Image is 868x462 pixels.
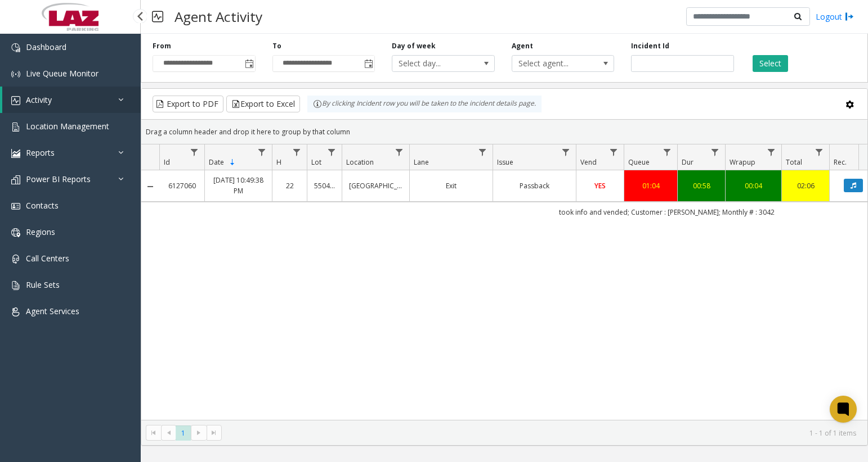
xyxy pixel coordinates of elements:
a: Location Filter Menu [392,144,407,160]
a: [GEOGRAPHIC_DATA] [349,180,402,191]
a: Issue Filter Menu [558,144,574,160]
a: Collapse Details [141,182,159,191]
span: Issue [497,157,513,167]
span: Location [346,157,374,167]
span: Total [786,157,802,167]
span: Date [209,157,224,167]
span: Call Centers [26,253,69,264]
a: [DATE] 10:49:38 PM [212,175,265,196]
a: Lane Filter Menu [475,144,490,160]
button: Export to PDF [153,96,223,112]
span: Lane [414,157,429,167]
a: 00:58 [684,180,718,191]
label: Agent [512,41,533,51]
div: Data table [141,144,867,420]
span: Queue [628,157,650,167]
span: Wrapup [730,157,755,167]
a: Total Filter Menu [812,144,827,160]
span: Lot [311,157,321,167]
a: Activity [2,87,141,113]
span: Contacts [26,200,59,211]
a: 22 [279,180,300,191]
a: Queue Filter Menu [660,144,675,160]
span: Location Management [26,121,109,132]
kendo-pager-info: 1 - 1 of 1 items [229,428,856,438]
span: Dashboard [26,42,66,52]
span: Regions [26,227,55,237]
span: Vend [580,157,597,167]
div: Drag a column header and drop it here to group by that column [141,122,867,142]
label: Incident Id [631,41,669,51]
span: Rule Sets [26,279,60,290]
a: Wrapup Filter Menu [764,144,779,160]
label: To [272,41,281,51]
a: H Filter Menu [289,144,305,160]
span: Power BI Reports [26,174,91,184]
img: 'icon' [11,175,20,184]
span: YES [594,181,606,191]
img: 'icon' [11,202,20,211]
a: 6127060 [166,180,198,191]
a: Vend Filter Menu [606,144,621,160]
img: 'icon' [11,43,20,52]
button: Export to Excel [226,96,300,112]
label: From [153,41,171,51]
img: infoIcon.svg [313,99,322,108]
h3: Agent Activity [169,3,268,30]
img: pageIcon [152,3,163,30]
span: Rec. [834,157,847,167]
img: 'icon' [11,123,20,132]
span: Live Queue Monitor [26,68,99,79]
span: Reports [26,147,55,158]
span: Page 1 [176,425,191,441]
img: logout [845,11,854,22]
span: Select day... [392,56,473,71]
div: By clicking Incident row you will be taken to the incident details page. [307,96,542,112]
a: Id Filter Menu [187,144,202,160]
span: Agent Services [26,306,79,316]
label: Day of week [392,41,436,51]
a: Logout [816,11,854,22]
img: 'icon' [11,307,20,316]
button: Select [753,55,788,72]
a: Lot Filter Menu [324,144,339,160]
a: Dur Filter Menu [708,144,723,160]
span: Select agent... [512,56,593,71]
img: 'icon' [11,70,20,79]
a: 01:04 [631,180,670,191]
a: 550435 [314,180,335,191]
img: 'icon' [11,281,20,290]
span: Dur [682,157,693,167]
span: Id [164,157,170,167]
span: H [276,157,281,167]
a: 00:04 [732,180,775,191]
span: Activity [26,94,52,105]
a: Passback [500,180,569,191]
img: 'icon' [11,96,20,105]
a: YES [583,180,617,191]
span: Toggle popup [243,56,255,71]
img: 'icon' [11,149,20,158]
a: Exit [417,180,486,191]
a: 02:06 [789,180,822,191]
img: 'icon' [11,228,20,237]
a: Date Filter Menu [254,144,270,160]
span: Sortable [228,158,237,167]
span: Toggle popup [362,56,374,71]
img: 'icon' [11,255,20,264]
